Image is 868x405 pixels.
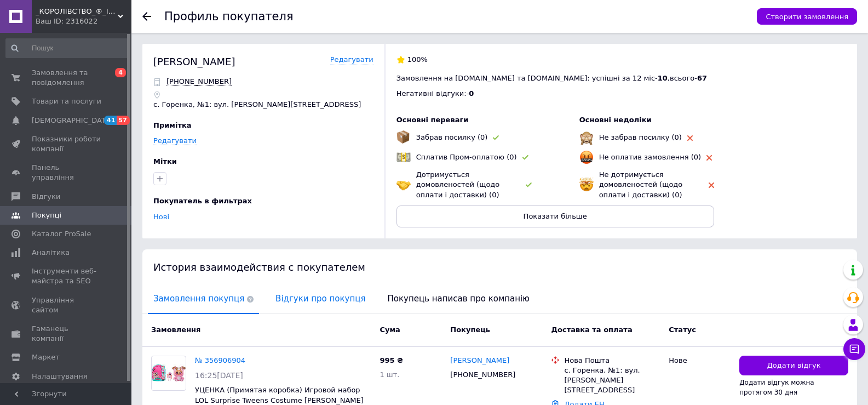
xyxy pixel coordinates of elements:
[164,10,294,23] h1: Профиль покупателя
[450,326,490,334] span: Покупець
[579,116,652,124] span: Основні недоліки
[396,116,469,124] span: Основні переваги
[32,248,70,258] span: Аналітика
[739,356,848,376] button: Додати відгук
[115,68,126,77] span: 4
[396,74,707,82] span: Замовлення на [DOMAIN_NAME] та [DOMAIN_NAME]: успішні за 12 міс - , всього -
[151,326,200,334] span: Замовлення
[739,379,814,396] span: Додати відгук можна протягом 30 дня
[551,326,632,334] span: Доставка та оплата
[757,8,857,25] button: Створити замовлення
[526,182,532,187] img: rating-tag-type
[669,356,731,366] div: Нове
[599,133,682,141] span: Не забрав посилку (0)
[396,89,469,98] span: Негативні відгуки: -
[450,356,509,366] a: [PERSON_NAME]
[32,295,101,315] span: Управління сайтом
[380,356,403,364] span: 995 ₴
[195,356,245,364] a: № 356906904
[706,155,712,161] img: rating-tag-type
[32,266,101,286] span: Інструменти веб-майстра та SEO
[36,7,118,16] span: _КОРОЛІВСТВО_®_ІГРАШОК_
[152,364,186,382] img: Фото товару
[579,178,594,192] img: emoji
[195,371,243,380] span: 16:25[DATE]
[32,192,60,202] span: Відгуки
[153,261,365,273] span: История взаимодействия с покупателем
[767,361,821,371] span: Додати відгук
[493,135,499,140] img: rating-tag-type
[270,285,371,313] span: Відгуки про покупця
[148,285,259,313] span: Замовлення покупця
[522,155,528,160] img: rating-tag-type
[396,150,411,164] img: emoji
[153,157,177,166] span: Мітки
[380,370,399,379] span: 1 шт.
[469,89,474,98] span: 0
[396,206,714,227] button: Показати більше
[396,130,410,144] img: emoji
[36,16,131,26] div: Ваш ID: 2316022
[599,170,683,198] span: Не дотримується домовленостей (щодо оплати і доставки) (0)
[564,366,660,396] div: с. Горенка, №1: вул. [PERSON_NAME][STREET_ADDRESS]
[32,68,101,88] span: Замовлення та повідомлення
[5,38,129,58] input: Пошук
[416,153,517,161] span: Сплатив Пром-оплатою (0)
[104,116,117,125] span: 41
[416,170,500,198] span: Дотримується домовленостей (щодо оплати і доставки) (0)
[658,74,668,82] span: 10
[32,116,113,126] span: [DEMOGRAPHIC_DATA]
[579,130,594,145] img: emoji
[142,12,151,21] div: Повернутися назад
[382,285,535,313] span: Покупець написав про компанію
[669,326,696,334] span: Статус
[330,55,373,65] a: Редагувати
[32,229,91,239] span: Каталог ProSale
[32,372,88,381] span: Налаштування
[564,356,660,366] div: Нова Пошта
[153,196,371,206] div: Покупатель в фильтрах
[32,134,101,154] span: Показники роботи компанії
[166,77,232,86] span: Відправити SMS
[32,210,61,220] span: Покупці
[407,55,428,64] span: 100%
[709,182,714,188] img: rating-tag-type
[32,163,101,182] span: Панель управління
[416,133,488,141] span: Забрав посилку (0)
[151,356,186,391] a: Фото товару
[380,326,400,334] span: Cума
[697,74,707,82] span: 67
[117,116,129,125] span: 57
[153,121,192,129] span: Примітка
[448,368,518,382] div: [PHONE_NUMBER]
[32,324,101,344] span: Гаманець компанії
[153,136,197,145] a: Редагувати
[524,212,587,220] span: Показати більше
[396,178,411,192] img: emoji
[153,213,169,221] a: Нові
[32,352,60,362] span: Маркет
[599,153,701,161] span: Не оплатив замовлення (0)
[687,135,693,141] img: rating-tag-type
[153,55,235,69] div: [PERSON_NAME]
[766,13,848,21] span: Створити замовлення
[843,338,865,360] button: Чат з покупцем
[579,150,594,164] img: emoji
[32,96,101,106] span: Товари та послуги
[153,100,361,110] p: с. Горенка, №1: вул. [PERSON_NAME][STREET_ADDRESS]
